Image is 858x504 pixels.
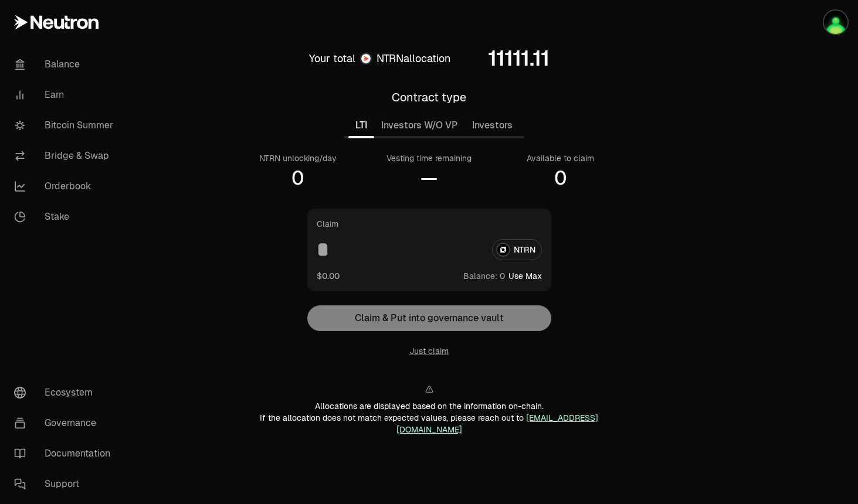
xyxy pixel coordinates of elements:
a: Earn [5,80,127,110]
button: Use Max [508,270,542,282]
div: Available to claim [527,152,594,164]
a: Balance [5,49,127,80]
div: allocation [377,50,450,67]
a: Bitcoin Summer [5,110,127,141]
div: Vesting time remaining [386,152,472,164]
div: Claim [317,218,338,230]
img: cosmostest [824,11,847,34]
button: Investors W/O VP [374,114,465,137]
a: Ecosystem [5,377,127,408]
a: Stake [5,202,127,232]
button: $0.00 [317,270,340,282]
a: Documentation [5,438,127,469]
button: Just claim [409,345,449,357]
div: 11111.11 [488,47,550,70]
div: Contract type [392,89,466,105]
div: NTRN unlocking/day [259,152,337,164]
div: 0 [291,166,304,190]
div: 0 [554,166,567,190]
button: LTI [348,114,374,137]
span: NTRN [377,52,403,65]
div: — [420,166,438,190]
a: Governance [5,408,127,438]
img: Neutron Logo [361,54,371,63]
div: Allocations are displayed based on the information on-chain. [228,400,631,412]
button: Investors [465,114,520,137]
span: Balance: [463,270,497,282]
div: Your total [309,50,355,67]
a: Orderbook [5,171,127,202]
a: Bridge & Swap [5,141,127,171]
a: Support [5,469,127,499]
div: If the allocation does not match expected values, please reach out to [228,412,631,435]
